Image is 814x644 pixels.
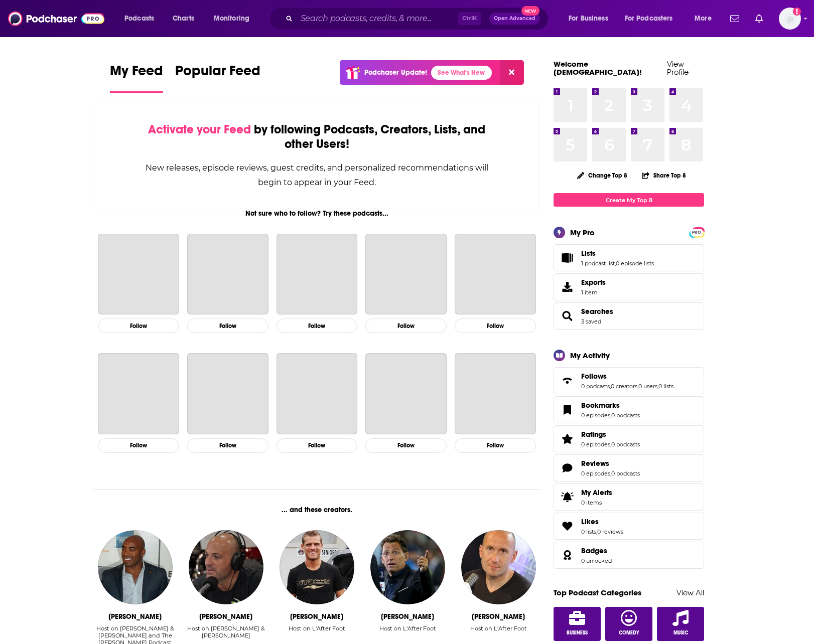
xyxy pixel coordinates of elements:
[581,372,607,381] span: Follows
[570,351,610,360] div: My Activity
[597,528,623,535] a: 0 reviews
[557,309,577,323] a: Searches
[189,530,263,604] img: Brandon Tierney
[581,307,613,316] a: Searches
[581,401,640,410] a: Bookmarks
[554,59,642,77] a: Welcome [DEMOGRAPHIC_DATA]!
[289,625,345,632] div: Host on L'After Foot
[187,438,268,453] button: Follow
[610,383,611,390] span: ,
[779,8,801,30] img: User Profile
[554,588,641,597] a: Top Podcast Categories
[279,7,558,30] div: Search podcasts, credits, & more...
[472,612,525,621] div: Gilbert Brisbois
[581,499,612,506] span: 0 items
[581,459,640,468] a: Reviews
[657,383,658,390] span: ,
[581,372,673,381] a: Follows
[581,278,606,287] span: Exports
[581,412,610,419] a: 0 episodes
[581,430,640,439] a: Ratings
[581,517,623,526] a: Likes
[175,62,260,93] a: Popular Feed
[611,412,640,419] a: 0 podcasts
[581,401,620,410] span: Bookmarks
[554,484,704,511] a: My Alerts
[94,209,540,218] div: Not sure who to follow? Try these podcasts...
[365,438,447,453] button: Follow
[657,607,704,641] a: Music
[625,12,673,26] span: For Podcasters
[94,506,540,514] div: ... and these creators.
[461,530,535,604] img: Gilbert Brisbois
[610,441,611,448] span: ,
[173,12,194,26] span: Charts
[117,11,167,27] button: open menu
[8,9,104,28] img: Podchaser - Follow, Share and Rate Podcasts
[214,12,249,26] span: Monitoring
[581,318,601,325] a: 3 saved
[610,470,611,477] span: ,
[581,546,612,555] a: Badges
[98,318,179,333] button: Follow
[175,62,260,85] span: Popular Feed
[277,438,358,453] button: Follow
[562,11,621,27] button: open menu
[370,530,445,604] a: Daniel Riolo
[596,528,597,535] span: ,
[581,557,612,564] a: 0 unlocked
[381,612,434,621] div: Daniel Riolo
[691,228,703,236] a: PRO
[581,260,615,267] a: 1 podcast list
[779,8,801,30] span: Logged in as riccas
[557,403,577,417] a: Bookmarks
[557,490,577,504] span: My Alerts
[688,11,724,27] button: open menu
[98,530,172,604] img: Tiki Barber
[280,530,354,604] a: Jerome Rothen
[667,59,689,77] a: View Profile
[277,353,358,434] a: Freakonomics Radio
[431,66,492,80] a: See What's New
[567,630,588,636] span: Business
[455,438,536,453] button: Follow
[610,412,611,419] span: ,
[494,16,535,21] span: Open Advanced
[554,193,704,207] a: Create My Top 8
[581,470,610,477] a: 0 episodes
[98,234,179,315] a: The Joe Rogan Experience
[557,432,577,446] a: Ratings
[676,588,704,597] a: View All
[458,12,481,25] span: Ctrl K
[611,441,640,448] a: 0 podcasts
[637,383,638,390] span: ,
[605,607,652,641] a: Comedy
[365,234,447,315] a: The Daily
[581,459,609,468] span: Reviews
[554,244,704,271] span: Lists
[793,8,801,16] svg: Add a profile image
[570,228,595,237] div: My Pro
[108,612,162,621] div: Tiki Barber
[615,260,616,267] span: ,
[207,11,262,27] button: open menu
[364,68,427,77] p: Podchaser Update!
[187,318,268,333] button: Follow
[554,273,704,300] a: Exports
[557,519,577,533] a: Likes
[365,353,447,434] a: TED Talks Daily
[554,513,704,540] span: Likes
[554,396,704,423] span: Bookmarks
[98,438,179,453] button: Follow
[569,12,608,26] span: For Business
[581,430,606,439] span: Ratings
[145,160,489,190] div: New releases, episode reviews, guest credits, and personalized recommendations will begin to appe...
[277,234,358,315] a: Planet Money
[489,13,540,25] button: Open AdvancedNew
[581,488,612,497] span: My Alerts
